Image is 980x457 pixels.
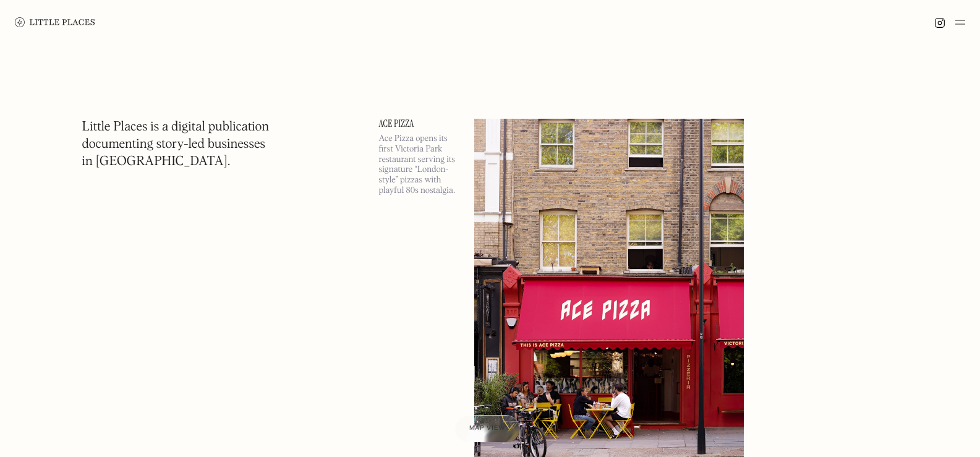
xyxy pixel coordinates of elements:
a: Ace Pizza [379,119,459,129]
h1: Little Places is a digital publication documenting story-led businesses in [GEOGRAPHIC_DATA]. [82,119,270,171]
span: Map view [469,425,505,432]
p: Ace Pizza opens its first Victoria Park restaurant serving its signature “London-style” pizzas wi... [379,134,459,196]
a: Map view [454,415,520,442]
